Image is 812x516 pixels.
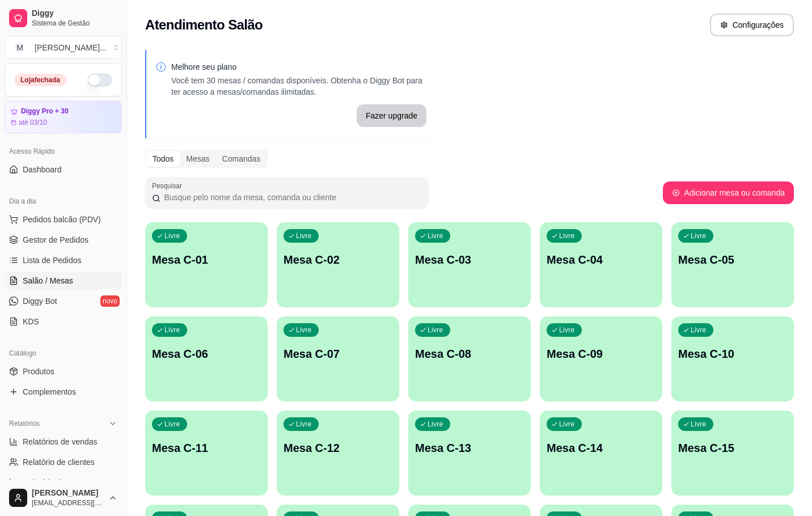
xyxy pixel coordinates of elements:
div: Mesas [180,151,215,167]
span: Diggy Bot [23,295,57,307]
p: Mesa C-10 [678,346,787,362]
p: Mesa C-01 [152,252,261,268]
span: Gestor de Pedidos [23,234,88,246]
input: Pesquisar [160,192,422,203]
p: Mesa C-09 [547,346,655,362]
p: Livre [691,325,707,335]
p: Mesa C-13 [415,440,524,456]
button: LivreMesa C-02 [277,222,399,307]
p: Mesa C-05 [678,252,787,268]
p: Mesa C-14 [547,440,655,456]
button: LivreMesa C-11 [145,411,268,496]
div: Dia a dia [5,192,122,210]
span: [EMAIL_ADDRESS][DOMAIN_NAME] [32,498,104,507]
p: Livre [164,231,180,240]
button: LivreMesa C-15 [671,411,794,496]
a: DiggySistema de Gestão [5,5,122,32]
button: Configurações [710,14,794,36]
p: Livre [428,420,443,429]
span: Relatórios [9,419,40,428]
button: LivreMesa C-09 [540,316,662,401]
label: Pesquisar [152,181,186,191]
span: Diggy [32,9,117,19]
a: Gestor de Pedidos [5,231,122,249]
a: Relatórios de vendas [5,433,122,451]
span: Relatórios de vendas [23,436,98,447]
p: Mesa C-11 [152,440,261,456]
p: Mesa C-04 [547,252,655,268]
p: Livre [164,325,180,335]
p: Livre [428,231,443,240]
a: Complementos [5,383,122,401]
p: Mesa C-15 [678,440,787,456]
div: Todos [146,151,180,167]
button: Alterar Status [87,73,112,87]
p: Livre [559,231,575,240]
span: [PERSON_NAME] [32,488,104,498]
div: Loja fechada [14,74,66,86]
button: LivreMesa C-08 [408,316,531,401]
span: Relatório de clientes [23,456,95,468]
button: LivreMesa C-04 [540,222,662,307]
p: Livre [428,325,443,335]
a: Produtos [5,362,122,380]
div: Catálogo [5,344,122,362]
button: Adicionar mesa ou comanda [663,181,794,204]
p: Mesa C-02 [284,252,392,268]
p: Mesa C-03 [415,252,524,268]
p: Mesa C-08 [415,346,524,362]
span: Produtos [23,366,54,377]
button: LivreMesa C-06 [145,316,268,401]
span: Salão / Mesas [23,275,73,286]
article: Diggy Pro + 30 [21,107,69,116]
p: Mesa C-07 [284,346,392,362]
p: Mesa C-12 [284,440,392,456]
a: Dashboard [5,160,122,179]
a: Diggy Pro + 30até 03/10 [5,101,122,133]
button: LivreMesa C-07 [277,316,399,401]
button: LivreMesa C-05 [671,222,794,307]
p: Livre [164,420,180,429]
span: Dashboard [23,164,62,175]
span: Sistema de Gestão [32,19,117,28]
a: Diggy Botnovo [5,292,122,310]
button: LivreMesa C-14 [540,411,662,496]
span: M [14,42,26,53]
p: Melhore seu plano [171,61,426,73]
button: Select a team [5,36,122,59]
button: [PERSON_NAME][EMAIL_ADDRESS][DOMAIN_NAME] [5,484,122,511]
button: LivreMesa C-12 [277,411,399,496]
span: KDS [23,316,39,327]
p: Livre [559,420,575,429]
p: Mesa C-06 [152,346,261,362]
a: Relatório de clientes [5,453,122,471]
span: Relatório de mesas [23,477,91,488]
span: Lista de Pedidos [23,255,82,266]
div: [PERSON_NAME] ... [35,42,107,53]
p: Livre [691,231,707,240]
div: Comandas [216,151,267,167]
button: LivreMesa C-10 [671,316,794,401]
button: Fazer upgrade [357,104,426,127]
div: Acesso Rápido [5,142,122,160]
button: Pedidos balcão (PDV) [5,210,122,229]
article: até 03/10 [19,118,47,127]
p: Livre [296,325,312,335]
a: KDS [5,312,122,331]
button: LivreMesa C-01 [145,222,268,307]
a: Salão / Mesas [5,272,122,290]
a: Lista de Pedidos [5,251,122,269]
p: Livre [296,231,312,240]
p: Livre [559,325,575,335]
span: Pedidos balcão (PDV) [23,214,101,225]
button: LivreMesa C-13 [408,411,531,496]
p: Você tem 30 mesas / comandas disponíveis. Obtenha o Diggy Bot para ter acesso a mesas/comandas il... [171,75,426,98]
p: Livre [296,420,312,429]
span: Complementos [23,386,76,397]
button: LivreMesa C-03 [408,222,531,307]
p: Livre [691,420,707,429]
a: Relatório de mesas [5,473,122,492]
h2: Atendimento Salão [145,16,263,34]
